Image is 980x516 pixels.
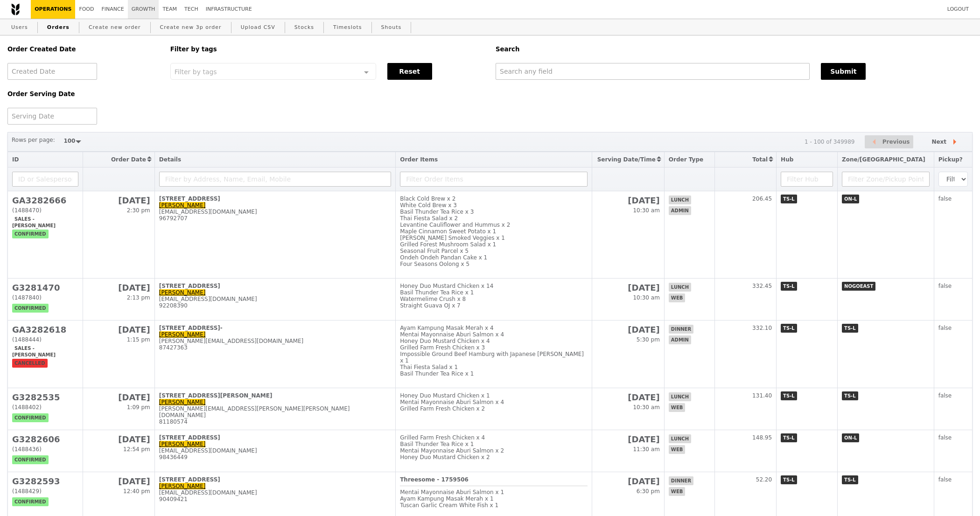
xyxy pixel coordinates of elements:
h2: [DATE] [596,434,660,444]
h2: [DATE] [87,325,150,335]
span: Sales - [PERSON_NAME] [12,344,58,359]
div: Four Seasons Oolong x 5 [400,261,588,267]
span: Ayam Kampung Masak Merah x 1 [400,495,493,502]
div: [STREET_ADDRESS][PERSON_NAME] [159,392,391,399]
b: Threesome - 1759506 [400,476,469,483]
span: Hub [781,156,793,163]
span: Details [159,156,181,163]
div: Honey Duo Mustard Chicken x 4 [400,338,588,344]
span: cancelled [12,359,48,368]
h5: Search [496,46,973,53]
div: Grilled Forest Mushroom Salad x 1 [400,241,588,248]
a: Create new order [85,19,145,36]
div: [EMAIL_ADDRESS][DOMAIN_NAME] [159,489,391,496]
span: false [938,195,952,202]
span: 2:30 pm [127,207,150,214]
div: 87427363 [159,344,391,351]
span: 332.10 [752,325,772,331]
h2: [DATE] [87,434,150,444]
div: Basil Thunder Tea Rice x 1 [400,289,588,296]
img: Grain logo [11,3,20,15]
h2: G3282606 [12,434,78,444]
span: 11:30 am [633,446,659,453]
span: confirmed [12,497,49,506]
button: Previous [865,135,913,149]
h2: GA3282666 [12,195,78,205]
span: false [938,283,952,289]
a: [PERSON_NAME] [159,399,206,405]
span: ON-L [842,195,859,203]
h2: [DATE] [596,283,660,293]
div: Straight Guava OJ x 7 [400,302,588,309]
span: admin [669,335,691,344]
span: 12:54 pm [123,446,150,453]
div: [EMAIL_ADDRESS][DOMAIN_NAME] [159,447,391,454]
span: dinner [669,476,693,485]
a: Orders [43,19,73,36]
h2: [DATE] [87,476,150,486]
span: 12:40 pm [123,488,150,495]
div: 98436449 [159,454,391,460]
span: 1:09 pm [127,404,150,411]
span: TS-L [842,391,858,400]
span: ON-L [842,433,859,442]
a: [PERSON_NAME] [159,331,206,338]
div: [PERSON_NAME][EMAIL_ADDRESS][PERSON_NAME][PERSON_NAME][DOMAIN_NAME] [159,405,391,418]
div: Honey Duo Mustard Chicken x 2 [400,454,588,460]
span: 131.40 [752,392,772,399]
span: lunch [669,392,691,401]
h2: [DATE] [87,283,150,293]
button: Next [924,135,968,149]
span: web [669,403,685,412]
span: 10:30 am [633,294,659,301]
span: TS-L [781,475,797,484]
span: TS-L [781,282,797,291]
input: Search any field [496,63,810,80]
div: 92208390 [159,302,391,309]
button: Reset [387,63,432,80]
span: 148.95 [752,434,772,441]
span: TS-L [781,433,797,442]
input: ID or Salesperson name [12,172,78,187]
div: [STREET_ADDRESS]- [159,325,391,331]
div: Thai Fiesta Salad x 1 [400,364,588,370]
span: 6:30 pm [637,488,660,495]
span: Filter by tags [175,67,217,76]
a: Timeslots [329,19,365,36]
span: 5:30 pm [637,336,660,343]
div: Basil Thunder Tea Rice x 3 [400,209,588,215]
a: Shouts [378,19,406,36]
div: 90409421 [159,496,391,502]
span: Sales - [PERSON_NAME] [12,215,58,230]
a: Create new 3p order [156,19,225,36]
a: [PERSON_NAME] [159,483,206,489]
span: ID [12,156,19,163]
span: TS-L [781,391,797,400]
span: false [938,434,952,441]
button: Submit [821,63,866,80]
div: Mentai Mayonnaise Aburi Salmon x 4 [400,399,588,405]
div: Ondeh Ondeh Pandan Cake x 1 [400,254,588,261]
span: dinner [669,325,693,334]
h5: Filter by tags [170,46,484,53]
h2: [DATE] [596,476,660,486]
div: Levantine Cauliflower and Hummus x 2 [400,222,588,228]
span: admin [669,206,691,215]
div: Honey Duo Mustard Chicken x 1 [400,392,588,399]
span: confirmed [12,413,49,422]
h2: [DATE] [596,325,660,335]
div: Ayam Kampung Masak Merah x 4 [400,325,588,331]
span: TS-L [842,475,858,484]
div: White Cold Brew x 3 [400,202,588,209]
h2: [DATE] [87,392,150,402]
span: Order Items [400,156,438,163]
h2: G3281470 [12,283,78,293]
div: [PERSON_NAME][EMAIL_ADDRESS][DOMAIN_NAME] [159,338,391,344]
div: Basil Thunder Tea Rice x 1 [400,370,588,377]
div: (1488444) [12,336,78,343]
a: Upload CSV [237,19,279,36]
div: Seasonal Fruit Parcel x 5 [400,248,588,254]
label: Rows per page: [12,135,55,145]
div: [STREET_ADDRESS] [159,476,391,483]
input: Created Date [7,63,97,80]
